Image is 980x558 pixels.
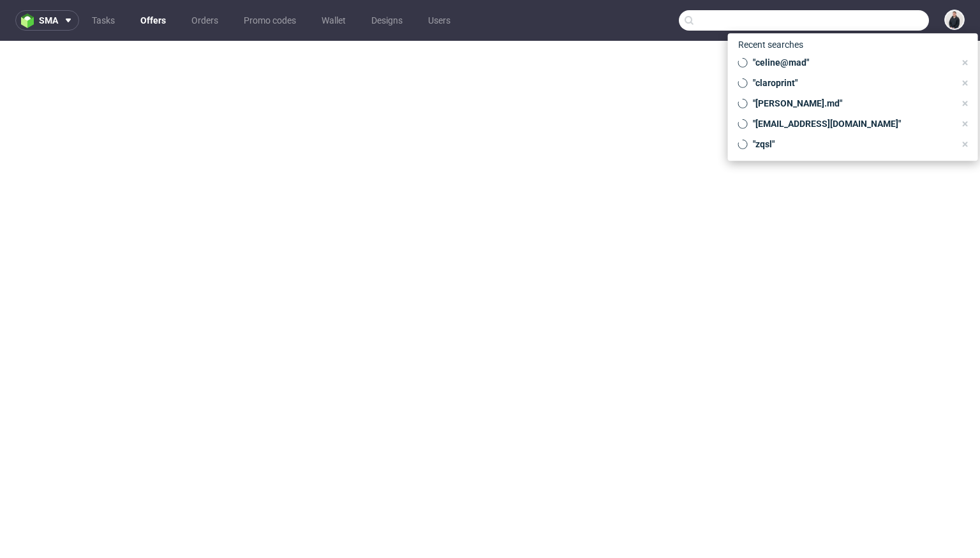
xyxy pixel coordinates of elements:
[748,97,955,110] span: "[PERSON_NAME].md"
[15,10,79,31] button: sma
[184,10,226,31] a: Orders
[748,77,955,89] span: "claroprint"
[733,34,808,55] span: Recent searches
[84,10,122,31] a: Tasks
[21,13,39,28] img: logo
[314,10,353,31] a: Wallet
[946,11,963,29] img: Adrian Margula
[748,138,955,151] span: "zqsl"
[133,10,174,31] a: Offers
[39,16,58,25] span: sma
[420,10,458,31] a: Users
[236,10,304,31] a: Promo codes
[364,10,410,31] a: Designs
[748,56,955,69] span: "celine@mad"
[748,117,955,130] span: "[EMAIL_ADDRESS][DOMAIN_NAME]"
